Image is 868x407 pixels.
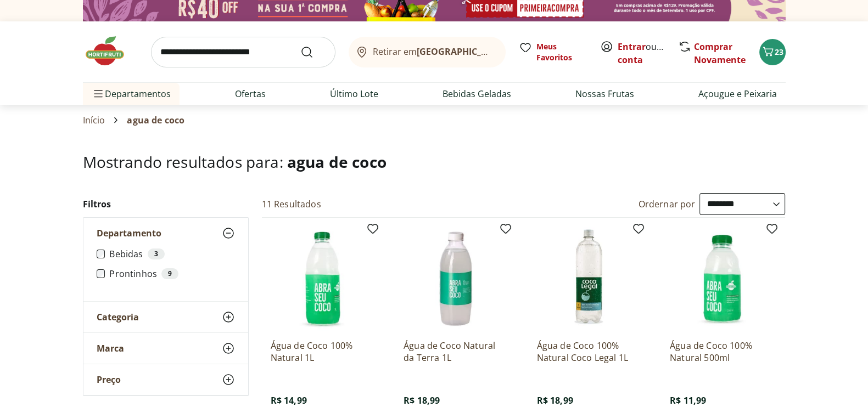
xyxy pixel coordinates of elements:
[670,394,706,406] span: R$ 11,99
[92,81,105,107] button: Menu
[271,394,307,406] span: R$ 14,99
[235,87,266,100] a: Ofertas
[618,41,646,53] a: Entrar
[127,115,184,125] span: agua de coco
[97,374,121,385] span: Preço
[109,248,234,259] label: Bebidas
[151,37,335,67] input: search
[97,228,161,239] span: Departamento
[670,340,774,364] a: Água de Coco 100% Natural 500ml
[443,87,511,100] a: Bebidas Geladas
[83,248,248,301] div: Departamento
[83,193,249,215] h2: Filtros
[271,340,375,364] a: Água de Coco 100% Natural 1L
[83,115,105,125] a: Início
[83,35,138,67] img: Hortifruti
[417,46,602,58] b: [GEOGRAPHIC_DATA]/[GEOGRAPHIC_DATA]
[349,37,506,67] button: Retirar em[GEOGRAPHIC_DATA]/[GEOGRAPHIC_DATA]
[404,340,508,364] a: Água de Coco Natural da Terra 1L
[300,46,327,59] button: Submit Search
[97,343,124,354] span: Marca
[109,268,234,279] label: Prontinhos
[575,87,634,100] a: Nossas Frutas
[97,312,139,323] span: Categoria
[759,39,786,65] button: Carrinho
[83,302,248,332] button: Categoria
[404,227,508,331] img: Água de Coco Natural da Terra 1L
[83,364,248,395] button: Preço
[618,41,678,66] a: Criar conta
[92,81,171,107] span: Departamentos
[83,218,248,248] button: Departamento
[694,41,746,66] a: Comprar Novamente
[670,227,774,331] img: Água de Coco 100% Natural 500ml
[287,151,387,172] span: agua de coco
[775,47,783,57] span: 23
[161,268,178,279] div: 9
[148,248,165,259] div: 3
[639,198,696,210] label: Ordernar por
[404,394,440,406] span: R$ 18,99
[618,40,667,66] span: ou
[536,394,573,406] span: R$ 18,99
[536,227,641,331] img: Água de Coco 100% Natural Coco Legal 1L
[698,87,777,100] a: Açougue e Peixaria
[83,333,248,364] button: Marca
[330,87,378,100] a: Último Lote
[536,41,587,63] span: Meus Favoritos
[271,227,375,331] img: Água de Coco 100% Natural 1L
[373,47,494,56] span: Retirar em
[262,198,321,210] h2: 11 Resultados
[83,153,786,171] h1: Mostrando resultados para:
[536,340,641,364] a: Água de Coco 100% Natural Coco Legal 1L
[519,41,587,63] a: Meus Favoritos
